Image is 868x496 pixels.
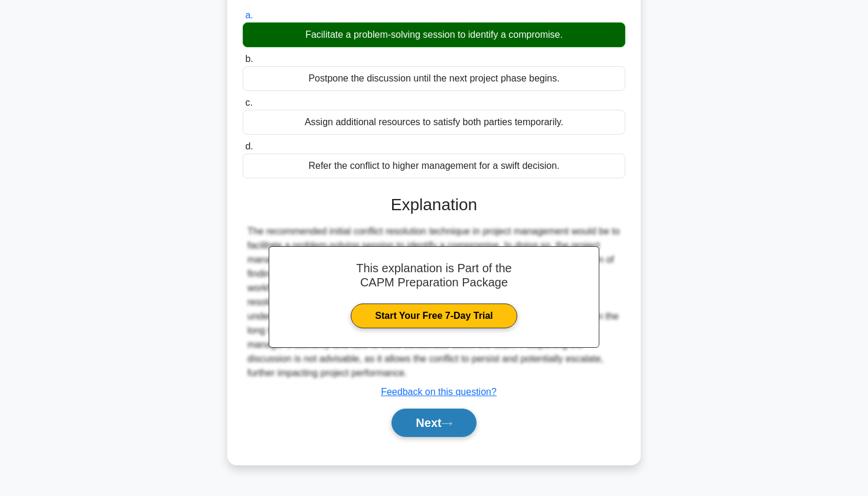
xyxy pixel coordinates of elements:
[243,22,625,47] div: Facilitate a problem-solving session to identify a compromise.
[381,387,497,397] a: Feedback on this question?
[247,224,621,380] div: The recommended initial conflict resolution technique in project management would be to facilitat...
[245,141,253,151] span: d.
[245,97,252,107] span: c.
[351,304,517,328] a: Start Your Free 7-Day Trial
[391,409,476,437] button: Next
[243,110,625,135] div: Assign additional resources to satisfy both parties temporarily.
[250,195,618,215] h3: Explanation
[243,66,625,91] div: Postpone the discussion until the next project phase begins.
[243,154,625,178] div: Refer the conflict to higher management for a swift decision.
[245,54,253,64] span: b.
[245,10,253,20] span: a.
